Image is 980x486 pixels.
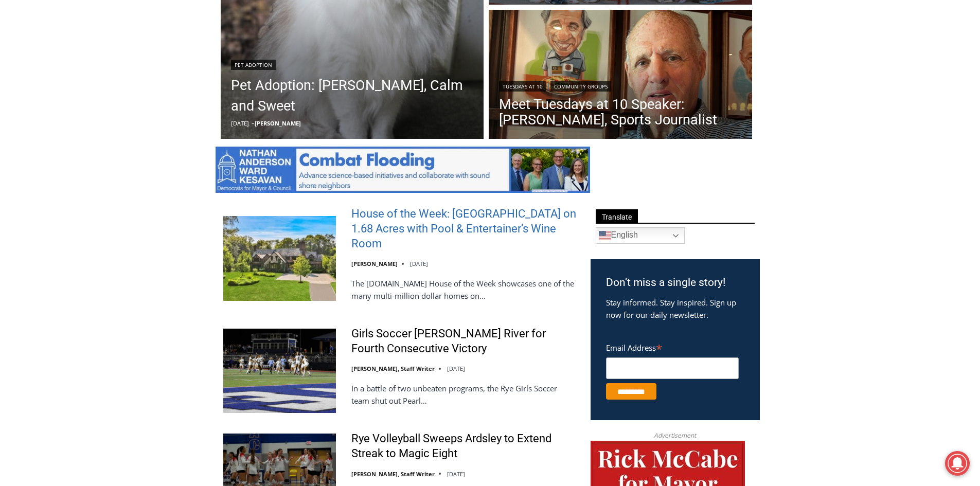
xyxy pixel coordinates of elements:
div: Birds of Prey: Falcon and hawk demos [108,30,149,84]
p: Stay informed. Stay inspired. Sign up now for our daily newsletter. [606,296,744,321]
span: Intern @ [DOMAIN_NAME] [269,102,477,125]
img: en [599,229,611,242]
img: (PHOTO: Mark Mulvoy at the Burning Tree Club in Bethesda, Maryland. Contributed.) [489,10,752,141]
div: 6 [120,87,125,97]
div: / [115,87,118,97]
a: Meet Tuesdays at 10 Speaker: [PERSON_NAME], Sports Journalist [499,97,742,128]
p: In a battle of two unbeaten programs, the Rye Girls Soccer team shut out Pearl… [351,382,577,407]
a: Rye Volleyball Sweeps Ardsley to Extend Streak to Magic Eight [351,431,577,461]
img: Girls Soccer Blanks Pearl River for Fourth Consecutive Victory [223,329,336,413]
time: [DATE] [231,119,249,127]
a: Tuesdays at 10 [499,81,546,92]
time: [DATE] [447,470,465,478]
label: Email Address [606,337,739,356]
p: The [DOMAIN_NAME] House of the Week showcases one of the many multi-million dollar homes on… [351,277,577,302]
a: [PERSON_NAME] [255,119,301,127]
time: [DATE] [410,260,428,267]
a: House of the Week: [GEOGRAPHIC_DATA] on 1.68 Acres with Pool & Entertainer’s Wine Room [351,207,577,251]
div: | [499,79,742,92]
a: Community Groups [550,81,611,92]
h3: Don’t miss a single story! [606,275,744,291]
a: English [596,227,685,244]
a: [PERSON_NAME], Staff Writer [351,365,435,372]
img: House of the Week: Greenwich English Manor on 1.68 Acres with Pool & Entertainer’s Wine Room [223,216,336,300]
div: Apply Now <> summer and RHS senior internships available [260,1,486,100]
span: Translate [596,209,638,223]
a: [PERSON_NAME] [351,260,398,267]
a: Pet Adoption: [PERSON_NAME], Calm and Sweet [231,75,474,116]
h4: [PERSON_NAME] Read Sanctuary Fall Fest: [DATE] [8,103,137,127]
time: [DATE] [447,365,465,372]
span: – [252,119,255,127]
a: Pet Adoption [231,60,276,70]
a: Girls Soccer [PERSON_NAME] River for Fourth Consecutive Victory [351,327,577,356]
div: 2 [108,87,113,97]
a: [PERSON_NAME], Staff Writer [351,470,435,478]
a: Read More Meet Tuesdays at 10 Speaker: Mark Mulvoy, Sports Journalist [489,10,752,141]
a: [PERSON_NAME] Read Sanctuary Fall Fest: [DATE] [1,102,154,128]
span: Advertisement [644,430,706,440]
a: Intern @ [DOMAIN_NAME] [247,100,498,128]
